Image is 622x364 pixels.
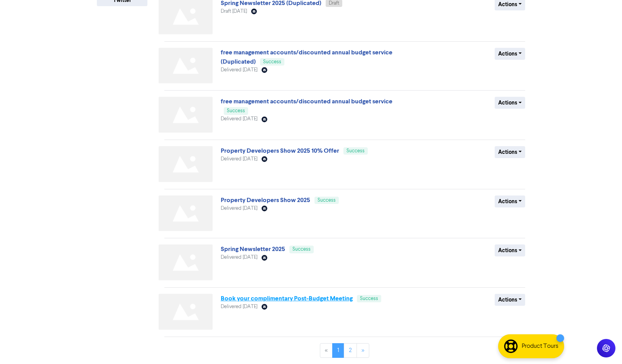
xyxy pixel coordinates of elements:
span: Success [318,198,336,203]
a: Book your complimentary Post-Budget Meeting [221,295,353,302]
img: Not found [159,294,213,330]
a: Property Developers Show 2025 10% Offer [221,147,339,155]
span: Delivered [DATE] [221,206,257,211]
button: Actions [495,97,525,109]
span: Success [292,247,311,252]
a: Page 1 is your current page [332,343,344,358]
button: Actions [495,48,525,60]
span: Draft [329,1,339,6]
a: Property Developers Show 2025 [221,196,310,204]
img: Not found [159,97,213,133]
img: Not found [159,195,213,231]
button: Actions [495,146,525,158]
span: Delivered [DATE] [221,255,257,260]
a: Spring Newsletter 2025 [221,245,285,253]
a: » [357,343,369,358]
a: free management accounts/discounted annual budget service (Duplicated) [221,49,392,66]
span: Delivered [DATE] [221,67,257,72]
button: Actions [495,244,525,256]
img: Not found [159,146,213,182]
span: Delivered [DATE] [221,116,257,121]
a: free management accounts/discounted annual budget service [221,98,392,105]
span: Delivered [DATE] [221,157,257,162]
button: Actions [495,195,525,207]
img: Not found [159,48,213,84]
span: Success [227,108,245,113]
a: Page 2 [344,343,357,358]
span: Draft [DATE] [221,9,247,14]
button: Actions [495,294,525,306]
span: Success [360,296,378,301]
span: Success [346,148,365,153]
iframe: Chat Widget [583,327,622,364]
span: Delivered [DATE] [221,304,257,309]
img: Not found [159,244,213,280]
span: Success [263,59,281,64]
